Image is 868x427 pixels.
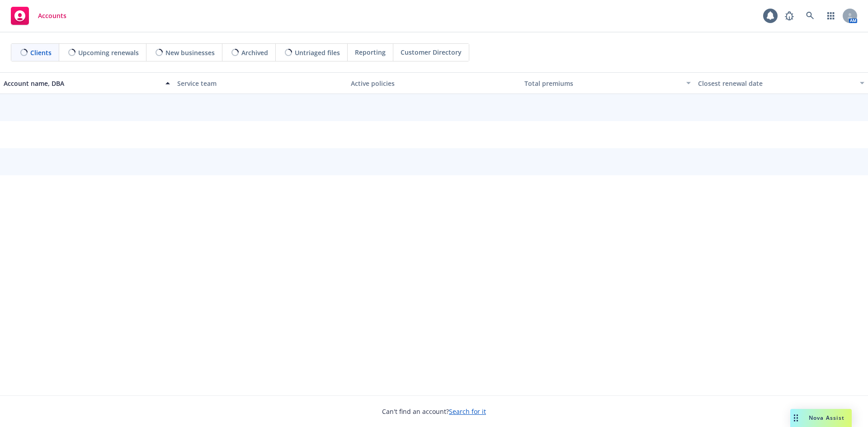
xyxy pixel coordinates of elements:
a: Report a Bug [780,7,798,25]
a: Switch app [822,7,840,25]
span: New businesses [165,48,215,57]
div: Drag to move [790,409,802,427]
span: Accounts [38,12,66,19]
span: Customer Directory [401,47,462,57]
button: Service team [174,72,347,94]
button: Active policies [347,72,521,94]
div: Active policies [351,79,517,88]
div: Service team [177,79,344,88]
a: Accounts [7,3,70,28]
div: Account name, DBA [4,79,160,88]
div: Total premiums [524,79,681,88]
button: Closest renewal date [694,72,868,94]
a: Search [801,7,819,25]
button: Nova Assist [790,409,852,427]
span: Can't find an account? [382,407,486,416]
span: Untriaged files [295,48,340,57]
span: Nova Assist [809,414,844,422]
button: Total premiums [521,72,694,94]
span: Reporting [355,47,386,57]
span: Clients [30,48,52,57]
span: Upcoming renewals [78,48,139,57]
span: Archived [241,48,268,57]
div: Closest renewal date [698,79,854,88]
a: Search for it [449,407,486,416]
